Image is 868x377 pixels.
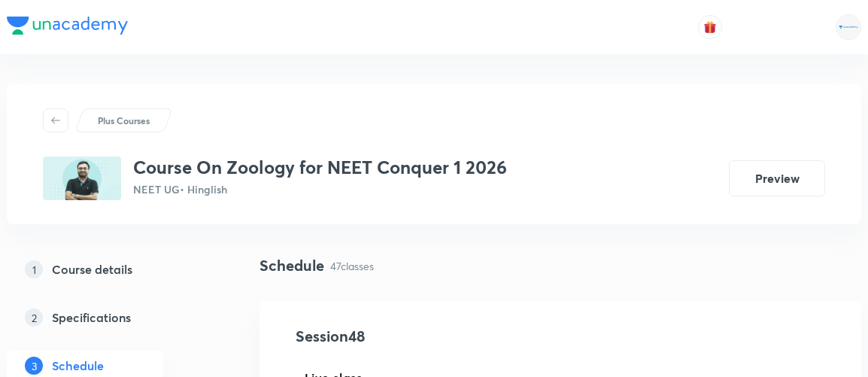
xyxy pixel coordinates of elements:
[98,114,150,127] p: Plus Courses
[729,160,825,196] button: Preview
[703,20,717,34] img: avatar
[25,357,43,375] p: 3
[7,254,211,284] a: 1Course details
[836,14,861,40] img: Rahul Mishra
[133,181,507,197] p: NEET UG • Hinglish
[133,157,507,178] h3: Course On Zoology for NEET Conquer 1 2026
[52,357,104,375] h5: Schedule
[698,15,722,39] button: avatar
[52,260,132,278] h5: Course details
[25,260,43,278] p: 1
[330,258,374,274] p: 47 classes
[7,17,128,35] img: Company Logo
[52,309,131,327] h5: Specifications
[296,325,570,348] h4: Session 48
[7,303,211,333] a: 2Specifications
[25,309,43,327] p: 2
[7,17,128,38] a: Company Logo
[43,157,121,200] img: 3E390D7C-27A7-4C53-9D6C-4413E93F1940_plus.png
[259,254,324,277] h4: Schedule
